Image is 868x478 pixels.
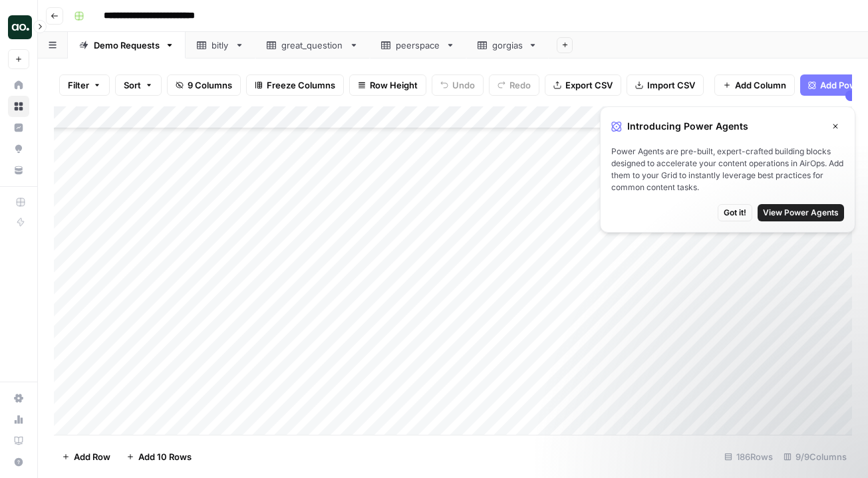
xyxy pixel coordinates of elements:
div: great_question [281,39,344,52]
a: peerspace [370,32,466,59]
span: Filter [68,78,89,92]
span: Undo [452,78,475,92]
span: Add Row [74,450,110,463]
a: Your Data [8,160,29,181]
a: gorgias [466,32,549,59]
button: Add Column [714,74,795,96]
button: View Power Agents [758,204,844,221]
a: great_question [255,32,370,59]
div: Introducing Power Agents [611,118,844,135]
a: bitly [186,32,255,59]
div: gorgias [492,39,523,52]
button: Import CSV [627,74,704,96]
button: Workspace: Dillon Test [8,11,29,44]
button: Got it! [718,204,752,221]
a: Browse [8,96,29,117]
span: Redo [509,78,531,92]
span: Sort [124,78,141,92]
span: Add 10 Rows [138,450,192,463]
button: Export CSV [545,74,621,96]
div: Demo Requests [94,39,160,52]
a: Opportunities [8,138,29,160]
span: Add Column [735,78,786,92]
a: Demo Requests [68,32,186,59]
div: bitly [212,39,229,52]
span: 9 Columns [188,78,232,92]
a: Insights [8,117,29,138]
div: peerspace [396,39,440,52]
button: Undo [432,74,484,96]
span: Freeze Columns [267,78,335,92]
button: Redo [489,74,539,96]
a: Usage [8,409,29,430]
button: Filter [59,74,110,96]
span: Export CSV [565,78,613,92]
span: Power Agents are pre-built, expert-crafted building blocks designed to accelerate your content op... [611,146,844,193]
button: Add Row [54,446,118,467]
a: Learning Hub [8,430,29,451]
a: Home [8,74,29,96]
img: Dillon Test Logo [8,15,32,39]
button: Freeze Columns [246,74,344,96]
span: Row Height [370,78,418,92]
span: Import CSV [647,78,695,92]
button: Help + Support [8,451,29,473]
button: Row Height [349,74,426,96]
button: Add 10 Rows [118,446,200,467]
button: Sort [115,74,162,96]
button: 9 Columns [167,74,241,96]
a: Settings [8,388,29,409]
